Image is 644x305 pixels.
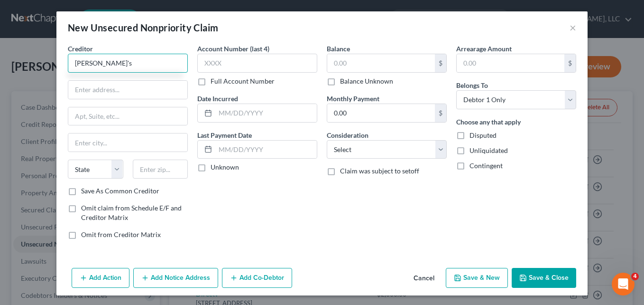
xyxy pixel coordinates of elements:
button: Cancel [406,269,442,288]
button: Add Action [72,268,129,288]
input: Apt, Suite, etc... [68,107,187,125]
span: Belongs To [456,81,488,89]
label: Balance Unknown [340,76,393,86]
label: Arrearage Amount [456,44,512,54]
label: Last Payment Date [197,130,252,140]
label: Consideration [327,130,368,140]
button: Add Notice Address [133,268,218,288]
label: Unknown [211,162,239,172]
label: Balance [327,44,350,54]
span: Claim was subject to setoff [340,167,419,175]
input: Enter city... [68,133,187,152]
iframe: Intercom live chat [612,273,635,295]
label: Save As Common Creditor [81,186,159,196]
span: Omit claim from Schedule E/F and Creditor Matrix [81,204,182,221]
label: Monthly Payment [327,94,379,104]
div: $ [564,54,576,72]
button: × [570,22,576,33]
label: Choose any that apply [456,117,521,127]
div: New Unsecured Nonpriority Claim [68,21,218,34]
span: 4 [631,273,639,280]
button: Add Co-Debtor [222,268,292,288]
button: Save & New [446,268,508,288]
span: Contingent [469,162,503,170]
input: 0.00 [457,54,564,72]
input: MM/DD/YYYY [215,104,317,122]
input: XXXX [197,54,317,73]
span: Omit from Creditor Matrix [81,230,161,238]
input: Enter address... [68,81,187,99]
input: 0.00 [327,104,435,122]
input: MM/DD/YYYY [215,141,317,159]
span: Unliquidated [469,146,508,154]
div: $ [435,104,446,122]
span: Disputed [469,131,497,139]
input: 0.00 [327,54,435,72]
span: Creditor [68,45,93,53]
div: $ [435,54,446,72]
label: Account Number (last 4) [197,44,269,54]
button: Save & Close [512,268,576,288]
input: Search creditor by name... [68,54,188,73]
label: Full Account Number [211,76,275,86]
label: Date Incurred [197,94,238,104]
input: Enter zip... [133,160,188,179]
